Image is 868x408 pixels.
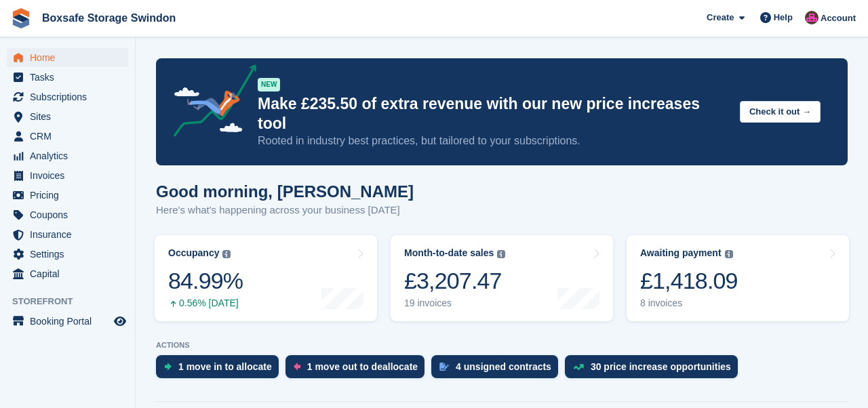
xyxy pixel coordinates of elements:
div: 4 unsigned contracts [456,361,551,372]
a: menu [7,205,128,224]
div: Month-to-date sales [404,247,494,259]
a: 4 unsigned contracts [431,355,565,385]
div: NEW [258,78,280,91]
span: Help [774,11,793,24]
span: Invoices [30,166,111,185]
div: Awaiting payment [640,247,722,259]
span: Tasks [30,68,111,87]
a: 30 price increase opportunities [565,355,745,385]
img: icon-info-grey-7440780725fd019a000dd9b08b2336e03edf1995a4989e88bcd33f0948082b44.svg [497,250,505,258]
a: Month-to-date sales £3,207.47 19 invoices [391,235,613,321]
a: menu [7,48,128,67]
div: 19 invoices [404,298,505,309]
a: menu [7,186,128,205]
span: Account [821,12,856,25]
a: menu [7,166,128,185]
div: 8 invoices [640,298,738,309]
p: Here's what's happening across your business [DATE] [156,203,414,218]
span: CRM [30,127,111,146]
a: menu [7,312,128,331]
a: menu [7,146,128,165]
a: menu [7,245,128,264]
div: Occupancy [168,247,219,259]
span: Capital [30,264,111,283]
p: Rooted in industry best practices, but tailored to your subscriptions. [258,134,729,148]
img: move_ins_to_allocate_icon-fdf77a2bb77ea45bf5b3d319d69a93e2d87916cf1d5bf7949dd705db3b84f3ca.svg [164,363,172,371]
a: Boxsafe Storage Swindon [37,7,181,29]
span: Storefront [12,295,135,308]
a: menu [7,68,128,87]
span: Pricing [30,186,111,205]
img: price_increase_opportunities-93ffe204e8149a01c8c9dc8f82e8f89637d9d84a8eef4429ea346261dce0b2c0.svg [573,364,584,370]
p: ACTIONS [156,341,848,350]
a: menu [7,264,128,283]
a: 1 move in to allocate [156,355,285,385]
span: Sites [30,107,111,126]
img: icon-info-grey-7440780725fd019a000dd9b08b2336e03edf1995a4989e88bcd33f0948082b44.svg [222,250,231,258]
span: Settings [30,245,111,264]
div: 1 move out to deallocate [307,361,418,372]
div: 1 move in to allocate [178,361,272,372]
a: menu [7,225,128,244]
div: 0.56% [DATE] [168,298,243,309]
span: Create [707,11,734,24]
a: Preview store [112,313,128,329]
img: contract_signature_icon-13c848040528278c33f63329250d36e43548de30e8caae1d1a13099fd9432cc5.svg [439,363,449,371]
a: menu [7,87,128,106]
h1: Good morning, [PERSON_NAME] [156,182,414,201]
a: 1 move out to deallocate [285,355,431,385]
div: 30 price increase opportunities [591,361,731,372]
img: icon-info-grey-7440780725fd019a000dd9b08b2336e03edf1995a4989e88bcd33f0948082b44.svg [725,250,733,258]
span: Analytics [30,146,111,165]
img: price-adjustments-announcement-icon-8257ccfd72463d97f412b2fc003d46551f7dbcb40ab6d574587a9cd5c0d94... [162,64,257,142]
a: menu [7,107,128,126]
img: Philip Matthews [805,11,818,24]
button: Check it out → [740,101,821,123]
span: Home [30,48,111,67]
span: Coupons [30,205,111,224]
p: Make £235.50 of extra revenue with our new price increases tool [258,94,729,134]
img: move_outs_to_deallocate_icon-f764333ba52eb49d3ac5e1228854f67142a1ed5810a6f6cc68b1a99e826820c5.svg [294,363,300,371]
img: stora-icon-8386f47178a22dfd0bd8f6a31ec36ba5ce8667c1dd55bd0f319d3a0aa187defe.svg [11,8,31,28]
div: £3,207.47 [404,267,505,295]
div: 84.99% [168,267,243,295]
span: Subscriptions [30,87,111,106]
span: Insurance [30,225,111,244]
a: menu [7,127,128,146]
div: £1,418.09 [640,267,738,295]
a: Occupancy 84.99% 0.56% [DATE] [155,235,377,321]
span: Booking Portal [30,312,111,331]
a: Awaiting payment £1,418.09 8 invoices [627,235,849,321]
